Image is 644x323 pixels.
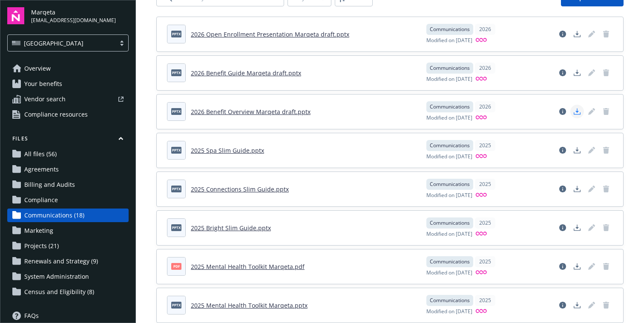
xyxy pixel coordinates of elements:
a: Download document [570,66,584,80]
span: pptx [171,147,181,153]
a: View file details [556,143,569,157]
div: 2025 [475,256,495,267]
span: Vendor search [24,92,66,106]
div: 2025 [475,140,495,151]
a: Download document [570,27,584,41]
a: Download document [570,143,584,157]
a: Download document [570,298,584,312]
span: [GEOGRAPHIC_DATA] [12,39,111,48]
span: Modified on [DATE] [426,75,472,83]
a: Vendor search [7,92,129,106]
a: Download document [570,221,584,234]
a: View file details [556,27,569,41]
a: 2025 Mental Health Toolkit Marqeta.pptx [191,301,308,309]
span: Compliance [24,193,58,207]
span: Communications [430,297,470,304]
a: 2025 Bright Slim Guide.pptx [191,224,271,232]
span: Communications [430,219,470,227]
span: Edit document [585,221,598,234]
span: Edit document [585,298,598,312]
span: Delete document [599,221,613,234]
a: View file details [556,221,569,234]
span: All files (56) [24,147,57,161]
span: Marqeta [31,8,116,17]
a: View file details [556,298,569,312]
a: Download document [570,105,584,118]
span: Modified on [DATE] [426,308,472,316]
a: Agreements [7,163,129,176]
span: Billing and Audits [24,178,75,192]
a: Marketing [7,224,129,237]
a: All files (56) [7,147,129,161]
span: pptx [171,108,181,114]
span: Your benefits [24,77,62,91]
span: pptx [171,302,181,308]
span: System Administration [24,270,89,283]
span: Marketing [24,224,53,237]
a: View file details [556,260,569,273]
div: 2026 [475,101,495,112]
a: Census and Eligibility (8) [7,285,129,299]
span: Communications [430,142,470,149]
a: 2025 Mental Health Toolkit Marqeta.pdf [191,263,305,271]
a: View file details [556,105,569,118]
span: FAQs [24,309,39,323]
span: Modified on [DATE] [426,230,472,238]
a: 2026 Benefit Overview Marqeta draft.pptx [191,108,310,116]
a: 2025 Connections Slim Guide.pptx [191,185,289,193]
span: Communications [430,180,470,188]
span: Modified on [DATE] [426,37,472,45]
div: 2025 [475,295,495,306]
span: Delete document [599,66,613,80]
span: Renewals and Strategy (9) [24,254,98,268]
a: Download document [570,260,584,273]
a: Projects (21) [7,239,129,253]
a: Compliance [7,193,129,207]
span: Communications [430,64,470,72]
a: Billing and Audits [7,178,129,192]
span: pptx [171,31,181,37]
span: [EMAIL_ADDRESS][DOMAIN_NAME] [31,17,116,24]
div: 2026 [475,24,495,35]
span: Edit document [585,105,598,118]
a: 2026 Benefit Guide Marqeta draft.pptx [191,69,301,77]
div: 2026 [475,63,495,74]
span: Edit document [585,66,598,80]
span: Edit document [585,260,598,273]
span: Delete document [599,27,613,41]
span: pptx [171,186,181,192]
a: Download document [570,182,584,196]
a: Renewals and Strategy (9) [7,254,129,268]
span: pptx [171,69,181,76]
span: Edit document [585,143,598,157]
a: 2025 Spa Slim Guide.pptx [191,146,264,154]
a: System Administration [7,270,129,283]
span: Projects (21) [24,239,59,253]
a: FAQs [7,309,129,323]
a: View file details [556,182,569,196]
img: navigator-logo.svg [7,7,24,24]
div: 2025 [475,179,495,190]
span: Delete document [599,143,613,157]
span: Agreements [24,163,59,176]
span: Compliance resources [24,108,88,121]
span: Delete document [599,182,613,196]
span: Delete document [599,298,613,312]
span: Communications [430,103,470,111]
a: Your benefits [7,77,129,91]
span: Delete document [599,105,613,118]
span: pdf [171,263,181,269]
div: 2025 [475,217,495,229]
a: 2026 Open Enrollment Presentation Marqeta draft.pptx [191,30,349,38]
a: View file details [556,66,569,80]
